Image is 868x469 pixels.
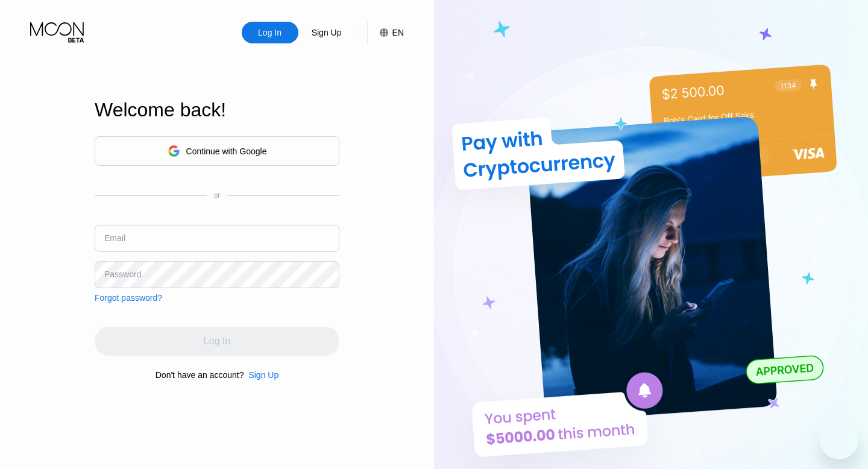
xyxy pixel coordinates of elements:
[104,233,125,243] div: Email
[104,269,141,279] div: Password
[214,191,221,200] div: or
[95,99,339,121] div: Welcome back!
[186,146,267,156] div: Continue with Google
[156,370,244,380] div: Don't have an account?
[244,370,278,380] div: Sign Up
[310,27,343,39] div: Sign Up
[367,22,404,43] div: EN
[95,293,162,303] div: Forgot password?
[257,27,283,39] div: Log In
[95,136,339,166] div: Continue with Google
[298,22,355,43] div: Sign Up
[392,28,404,37] div: EN
[248,370,278,380] div: Sign Up
[242,22,298,43] div: Log In
[820,421,858,459] iframe: Botão para abrir a janela de mensagens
